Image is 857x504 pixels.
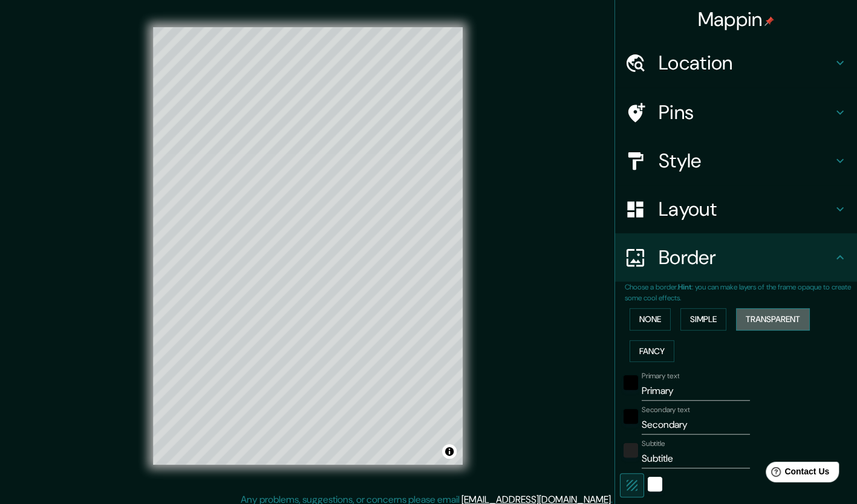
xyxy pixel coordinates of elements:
button: Toggle attribution [442,444,457,459]
button: white [648,477,662,491]
label: Subtitle [642,439,665,449]
label: Primary text [642,371,679,381]
h4: Mappin [698,7,775,31]
img: pin-icon.png [764,16,774,26]
p: Choose a border. : you can make layers of the frame opaque to create some cool effects. [625,282,857,303]
h4: Style [659,149,833,173]
button: black [624,409,638,424]
div: Pins [615,88,857,137]
div: Location [615,39,857,87]
div: Style [615,137,857,185]
h4: Layout [659,197,833,221]
h4: Location [659,51,833,75]
div: Layout [615,185,857,233]
div: Border [615,233,857,282]
b: Hint [678,282,692,292]
button: black [624,375,638,390]
button: color-222222 [624,443,638,457]
button: Simple [680,308,726,331]
button: None [630,308,671,331]
h4: Pins [659,100,833,124]
button: Transparent [736,308,810,331]
h4: Border [659,245,833,270]
iframe: Help widget launcher [749,457,844,491]
label: Secondary text [642,405,690,415]
button: Fancy [630,340,674,363]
